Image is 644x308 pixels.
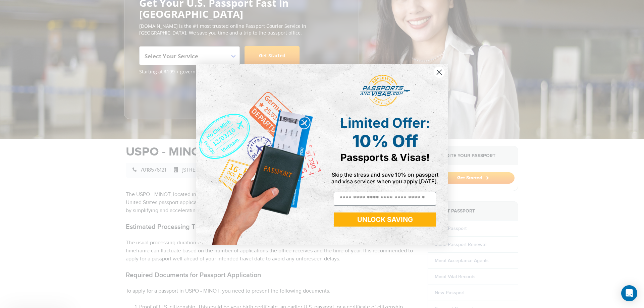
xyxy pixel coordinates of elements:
span: 10% Off [352,131,418,151]
span: Passports & Visas! [340,151,430,163]
button: Close dialog [433,66,445,78]
img: passports and visas [360,75,410,106]
img: de9cda0d-0715-46ca-9a25-073762a91ba7.png [196,64,322,245]
button: UNLOCK SAVING [334,212,436,227]
span: Limited Offer: [340,115,430,131]
span: Skip the stress and save 10% on passport and visa services when you apply [DATE]. [331,171,438,185]
div: Open Intercom Messenger [621,285,637,301]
